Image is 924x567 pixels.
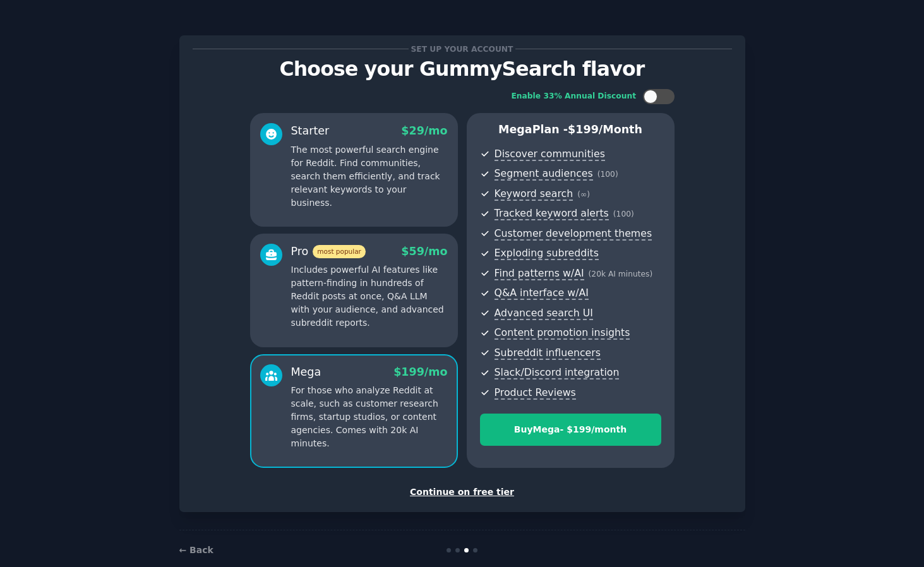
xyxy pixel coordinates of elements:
span: Keyword search [495,188,573,201]
button: BuyMega- $199/month [480,414,661,446]
span: most popular [313,245,366,258]
span: ( 20k AI minutes ) [589,270,653,278]
span: Discover communities [495,148,605,161]
span: Q&A interface w/AI [495,287,589,300]
span: Product Reviews [495,386,576,400]
span: ( ∞ ) [577,190,590,199]
span: Subreddit influencers [495,347,601,360]
span: Customer development themes [495,227,652,241]
span: $ 199 /month [568,123,642,136]
div: Enable 33% Annual Discount [512,91,637,102]
div: Starter [291,123,330,139]
span: Segment audiences [495,167,593,181]
div: Pro [291,244,366,260]
span: Content promotion insights [495,326,630,340]
span: $ 59 /mo [401,245,447,258]
div: Buy Mega - $ 199 /month [481,423,661,436]
span: ( 100 ) [613,210,634,218]
span: Tracked keyword alerts [495,207,609,220]
p: The most powerful search engine for Reddit. Find communities, search them efficiently, and track ... [291,143,448,210]
span: ( 100 ) [597,170,618,179]
a: ← Back [179,545,213,555]
div: Mega [291,364,321,380]
div: Continue on free tier [193,486,732,499]
span: Advanced search UI [495,307,593,320]
span: Set up your account [409,42,515,56]
span: Find patterns w/AI [495,267,584,280]
p: For those who analyze Reddit at scale, such as customer research firms, startup studios, or conte... [291,384,448,450]
p: Mega Plan - [480,122,661,138]
span: Slack/Discord integration [495,366,620,379]
p: Choose your GummySearch flavor [193,58,732,80]
span: $ 199 /mo [393,366,447,378]
p: Includes powerful AI features like pattern-finding in hundreds of Reddit posts at once, Q&A LLM w... [291,263,448,330]
span: $ 29 /mo [401,124,447,137]
span: Exploding subreddits [495,247,599,260]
